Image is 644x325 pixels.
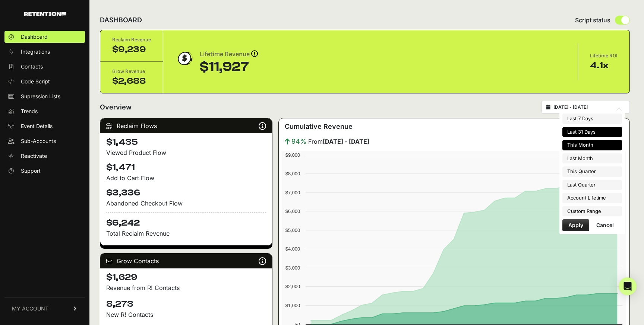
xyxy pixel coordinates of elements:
[106,298,266,310] h4: 8,273
[106,187,266,199] h4: $3,336
[4,165,85,177] a: Support
[112,75,151,87] div: $2,688
[285,121,353,132] h3: Cumulative Revenue
[112,68,151,75] div: Grow Revenue
[4,297,85,320] a: MY ACCOUNT
[4,150,85,162] a: Reactivate
[4,31,85,43] a: Dashboard
[200,49,258,60] div: Lifetime Revenue
[12,305,48,312] span: MY ACCOUNT
[106,271,266,283] h4: $1,629
[562,219,589,231] button: Apply
[100,15,142,25] h2: DASHBOARD
[575,16,610,25] span: Script status
[562,114,622,124] li: Last 7 Days
[21,93,60,100] span: Supression Lists
[100,254,272,268] div: Grow Contacts
[590,52,618,60] div: Lifetime ROI
[106,173,266,182] div: Add to Cart Flow
[106,148,266,157] div: Viewed Product Flow
[175,49,194,68] img: dollar-coin-05c43ed7efb7bc0c12610022525b4bbbb207c7efeef5aecc26f025e68dcafac9.png
[4,61,85,73] a: Contacts
[21,137,56,145] span: Sub-Accounts
[21,152,47,160] span: Reactivate
[619,277,637,295] div: Open Intercom Messenger
[291,136,307,147] span: 94%
[4,120,85,132] a: Event Details
[285,171,300,176] text: $8,000
[21,78,50,85] span: Code Script
[100,102,132,112] h2: Overview
[21,63,43,70] span: Contacts
[106,310,266,319] p: New R! Contacts
[106,212,266,229] h4: $6,242
[106,229,266,238] p: Total Reclaim Revenue
[308,137,369,146] span: From
[562,127,622,137] li: Last 31 Days
[106,199,266,208] div: Abandoned Checkout Flow
[562,140,622,150] li: This Month
[562,180,622,190] li: Last Quarter
[21,108,38,115] span: Trends
[21,167,41,175] span: Support
[590,219,620,231] button: Cancel
[562,153,622,164] li: Last Month
[4,90,85,102] a: Supression Lists
[4,105,85,117] a: Trends
[285,303,300,308] text: $1,000
[285,190,300,195] text: $7,000
[4,76,85,87] a: Code Script
[21,33,48,41] span: Dashboard
[562,193,622,203] li: Account Lifetime
[4,135,85,147] a: Sub-Accounts
[285,246,300,252] text: $4,000
[285,284,300,289] text: $2,000
[21,48,50,55] span: Integrations
[285,265,300,271] text: $3,000
[590,60,618,71] div: 4.1x
[106,162,266,173] h4: $1,471
[4,46,85,58] a: Integrations
[562,166,622,177] li: This Quarter
[285,152,300,158] text: $9,000
[100,118,272,133] div: Reclaim Flows
[285,227,300,233] text: $5,000
[112,36,151,44] div: Reclaim Revenue
[200,60,258,74] div: $11,927
[112,44,151,55] div: $9,239
[106,136,266,148] h4: $1,435
[285,208,300,214] text: $6,000
[21,122,53,130] span: Event Details
[106,283,266,292] p: Revenue from R! Contacts
[562,206,622,217] li: Custom Range
[24,12,66,16] img: Retention.com
[323,138,369,145] strong: [DATE] - [DATE]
